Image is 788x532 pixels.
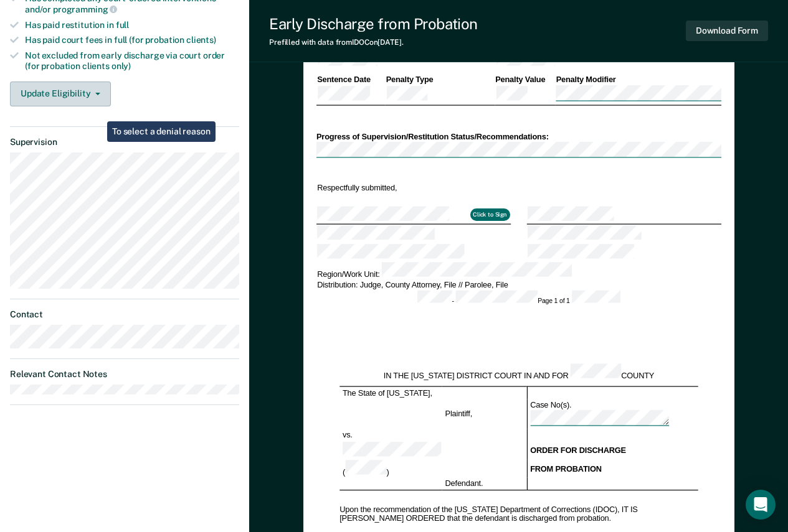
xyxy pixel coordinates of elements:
div: Not excluded from early discharge via court order (for probation clients [25,50,239,72]
span: programming [53,4,117,14]
th: Penalty Modifier [555,75,721,85]
td: ( ) [339,459,442,478]
div: Progress of Supervision/Restitution Status/Recommendations: [316,131,721,142]
button: Download Form [686,21,768,41]
td: ORDER FOR DISCHARGE [526,441,698,459]
th: Penalty Value [494,75,554,85]
div: Open Intercom Messenger [746,490,776,520]
div: Upon the recommendation of the [US_STATE] Department of Corrections (IDOC), IT IS [PERSON_NAME] O... [339,505,698,522]
div: Prefilled with data from IDOC on [DATE] . [269,38,478,47]
dt: Supervision [10,137,239,147]
th: Penalty Type [385,75,495,85]
td: Defendant. [442,478,526,490]
div: Has paid restitution in [25,20,239,30]
dt: Relevant Contact Notes [10,369,239,380]
td: Region/Work Unit: Distribution: Judge, County Attorney, File // Parolee, File [316,262,721,291]
td: The State of [US_STATE], [339,386,442,399]
td: Plaintiff, [442,399,526,429]
td: Case No(s). [526,399,698,429]
span: full [116,20,129,30]
div: IN THE [US_STATE] DISTRICT COURT IN AND FOR COUNTY [339,363,698,380]
button: Update Eligibility [10,82,111,106]
button: Click to Sign [470,208,510,221]
span: clients) [186,35,216,45]
span: only) [112,61,131,71]
div: Early Discharge from Probation [269,15,478,33]
dt: Contact [10,309,239,320]
td: Respectfully submitted, [316,182,510,194]
th: Sentence Date [316,75,385,85]
div: - Page 1 of 1 [417,291,620,306]
td: FROM PROBATION [526,459,698,478]
td: vs. [339,429,442,441]
div: Has paid court fees in full (for probation [25,35,239,45]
